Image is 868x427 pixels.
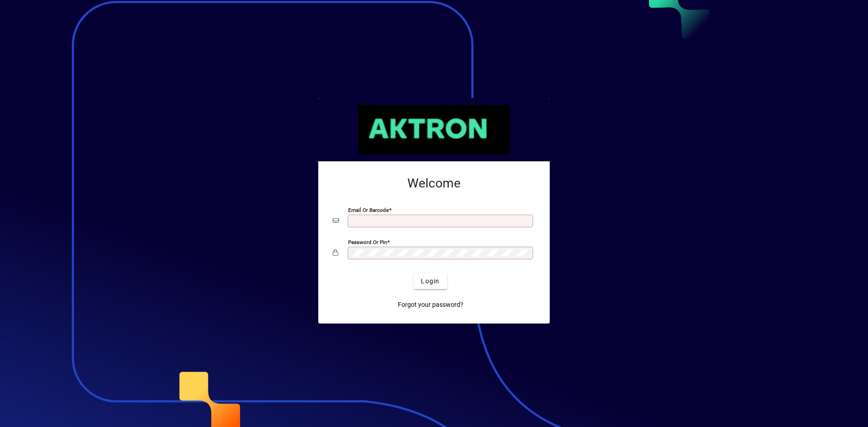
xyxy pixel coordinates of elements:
h2: Welcome [333,176,535,191]
button: Login [414,273,447,289]
span: Login [421,277,439,286]
mat-label: Password or Pin [348,239,387,245]
span: Forgot your password? [398,300,463,310]
mat-label: Email or Barcode [348,207,389,213]
a: Forgot your password? [394,296,467,313]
